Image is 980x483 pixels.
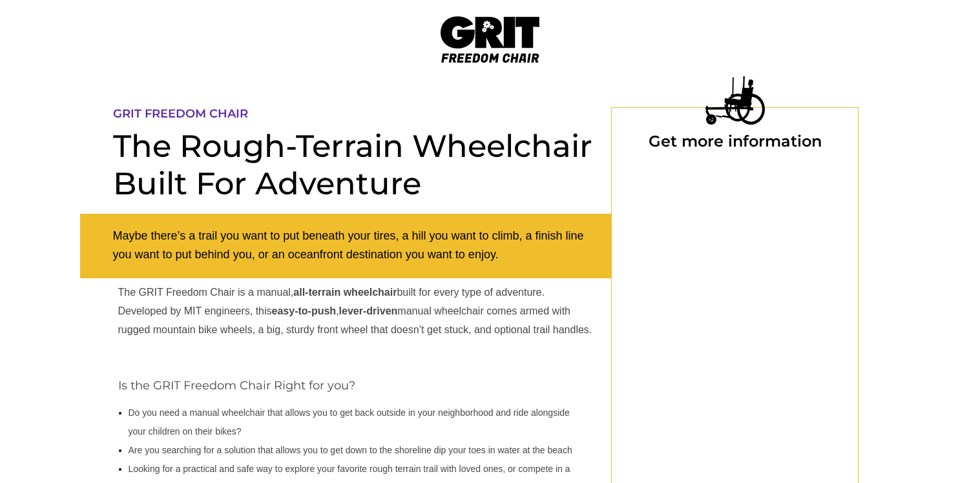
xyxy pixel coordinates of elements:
span: GRIT FREEDOM CHAIR [113,107,248,121]
span: Do you need a manual wheelchair that allows you to get back outside in your neighborhood and ride... [129,407,570,437]
span: The Rough-Terrain Wheelchair Built For Adventure [113,127,592,202]
span: Are you searching for a solution that allows you to get down to the shoreline dip your toes in wa... [129,445,572,455]
strong: easy-to-push [272,305,337,316]
span: Is the GRIT Freedom Chair Right for you? [118,378,355,393]
strong: all-terrain wheelchair [293,287,397,298]
span: The GRIT Freedom Chair is a manual, built for every type of adventure. Developed by MIT engineers... [118,287,592,335]
strong: lever-driven [339,305,398,316]
span: Get more information [649,132,822,150]
span: Maybe there’s a trail you want to put beneath your tires, a hill you want to climb, a finish line... [113,229,584,261]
